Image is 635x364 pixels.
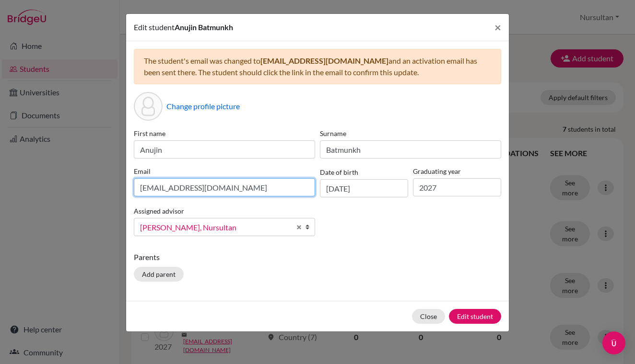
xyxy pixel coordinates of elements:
label: Graduating year [413,166,501,176]
label: Surname [320,128,501,138]
span: [PERSON_NAME], Nursultan [140,221,291,234]
div: Open Intercom Messenger [602,331,625,354]
label: Assigned advisor [134,206,184,216]
label: First name [134,128,315,138]
div: The student's email was changed to and an activation email has been sent there. The student shoul... [134,49,501,84]
p: Parents [134,251,501,263]
span: Anujin Batmunkh [175,23,233,32]
input: dd/mm/yyyy [320,179,408,197]
button: Edit student [449,309,501,324]
span: Edit student [134,23,175,32]
button: Close [487,14,509,41]
span: [EMAIL_ADDRESS][DOMAIN_NAME] [260,56,388,65]
label: Date of birth [320,167,358,177]
button: Close [412,309,445,324]
label: Email [134,166,315,176]
button: Add parent [134,267,184,282]
span: × [494,20,501,34]
div: Profile picture [134,92,163,121]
